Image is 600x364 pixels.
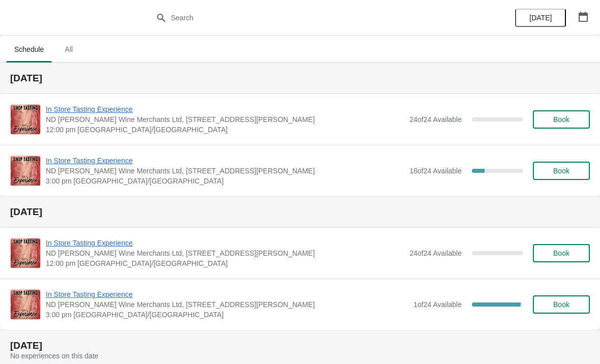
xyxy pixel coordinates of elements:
[46,125,404,135] span: 12:00 pm [GEOGRAPHIC_DATA]/[GEOGRAPHIC_DATA]
[11,290,40,319] img: In Store Tasting Experience | ND John Wine Merchants Ltd, 90 Walter Road, Swansea SA1 4QF, UK | 3...
[10,352,99,360] span: No experiences on this date
[46,248,404,258] span: ND [PERSON_NAME] Wine Merchants Ltd, [STREET_ADDRESS][PERSON_NAME]
[46,310,408,320] span: 3:00 pm [GEOGRAPHIC_DATA]/[GEOGRAPHIC_DATA]
[409,167,462,175] span: 18 of 24 Available
[533,295,590,314] button: Book
[409,115,462,124] span: 24 of 24 Available
[170,9,450,27] input: Search
[11,238,40,268] img: In Store Tasting Experience | ND John Wine Merchants Ltd, 90 Walter Road, Swansea SA1 4QF, UK | 1...
[46,114,404,125] span: ND [PERSON_NAME] Wine Merchants Ltd, [STREET_ADDRESS][PERSON_NAME]
[46,289,408,299] span: In Store Tasting Experience
[10,341,590,351] h2: [DATE]
[533,110,590,129] button: Book
[46,166,404,176] span: ND [PERSON_NAME] Wine Merchants Ltd, [STREET_ADDRESS][PERSON_NAME]
[533,244,590,262] button: Book
[409,249,462,257] span: 24 of 24 Available
[553,249,569,257] span: Book
[10,73,590,83] h2: [DATE]
[46,104,404,114] span: In Store Tasting Experience
[533,162,590,180] button: Book
[56,40,81,58] span: All
[553,115,569,124] span: Book
[46,238,404,248] span: In Store Tasting Experience
[11,105,40,134] img: In Store Tasting Experience | ND John Wine Merchants Ltd, 90 Walter Road, Swansea SA1 4QF, UK | 1...
[553,167,569,175] span: Book
[46,156,404,166] span: In Store Tasting Experience
[515,9,566,27] button: [DATE]
[553,300,569,309] span: Book
[46,258,404,268] span: 12:00 pm [GEOGRAPHIC_DATA]/[GEOGRAPHIC_DATA]
[46,176,404,186] span: 3:00 pm [GEOGRAPHIC_DATA]/[GEOGRAPHIC_DATA]
[46,299,408,310] span: ND [PERSON_NAME] Wine Merchants Ltd, [STREET_ADDRESS][PERSON_NAME]
[529,14,552,22] span: [DATE]
[10,207,590,217] h2: [DATE]
[11,156,40,186] img: In Store Tasting Experience | ND John Wine Merchants Ltd, 90 Walter Road, Swansea SA1 4QF, UK | 3...
[413,300,462,309] span: 1 of 24 Available
[6,40,52,58] span: Schedule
